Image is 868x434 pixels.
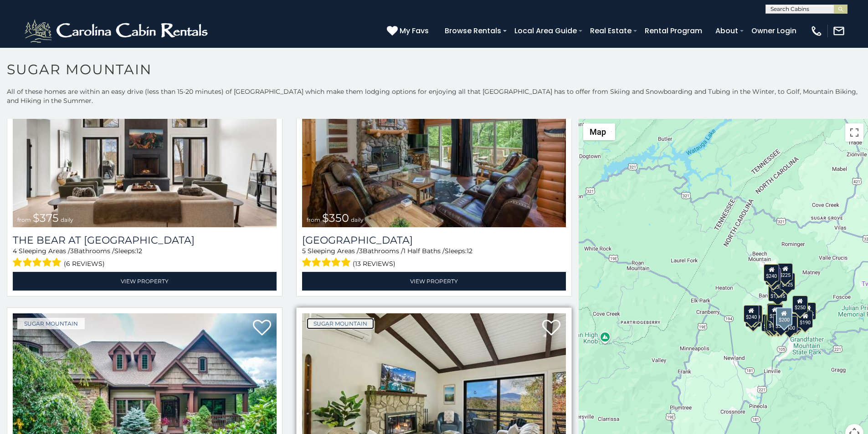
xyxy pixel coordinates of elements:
[353,258,395,270] span: (13 reviews)
[359,247,363,255] span: 3
[798,311,813,328] div: $190
[786,313,802,331] div: $195
[711,23,743,39] a: About
[322,211,349,225] span: $350
[765,315,781,332] div: $155
[467,247,473,255] span: 12
[400,25,429,36] span: My Favs
[64,258,105,270] span: (6 reviews)
[744,305,759,322] div: $240
[13,246,277,270] div: Sleeping Areas / Bathrooms / Sleeps:
[13,51,277,227] a: The Bear At Sugar Mountain from $375 daily
[845,123,863,142] button: Toggle fullscreen view
[302,272,566,291] a: View Property
[767,303,782,321] div: $190
[302,234,566,246] h3: Grouse Moor Lodge
[307,216,320,223] span: from
[351,216,364,223] span: daily
[778,263,793,281] div: $225
[792,296,808,313] div: $250
[640,23,707,39] a: Rental Program
[774,314,789,332] div: $350
[70,247,74,255] span: 3
[747,23,801,39] a: Owner Login
[403,247,445,255] span: 1 Half Baths /
[302,234,566,246] a: [GEOGRAPHIC_DATA]
[13,234,277,246] h3: The Bear At Sugar Mountain
[440,23,506,39] a: Browse Rentals
[17,318,85,329] a: Sugar Mountain
[768,284,787,301] div: $1,095
[307,318,374,329] a: Sugar Mountain
[767,304,783,322] div: $300
[780,273,795,290] div: $125
[33,211,59,225] span: $375
[302,246,566,270] div: Sleeping Areas / Bathrooms / Sleeps:
[302,247,306,255] span: 5
[23,17,212,45] img: White-1-2.png
[801,302,816,320] div: $155
[583,123,615,140] button: Change map style
[766,314,782,331] div: $175
[590,127,606,137] span: Map
[17,216,31,223] span: from
[542,319,560,338] a: Add to favorites
[832,25,845,37] img: mail-regular-white.png
[13,247,17,255] span: 4
[586,23,636,39] a: Real Estate
[810,25,823,37] img: phone-regular-white.png
[13,51,277,227] img: The Bear At Sugar Mountain
[387,25,431,37] a: My Favs
[61,216,73,223] span: daily
[776,307,792,326] div: $200
[764,264,780,281] div: $240
[13,272,277,291] a: View Property
[253,319,271,338] a: Add to favorites
[302,51,566,227] img: Grouse Moor Lodge
[136,247,142,255] span: 12
[510,23,581,39] a: Local Area Guide
[302,51,566,227] a: Grouse Moor Lodge from $350 daily
[13,234,277,246] a: The Bear At [GEOGRAPHIC_DATA]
